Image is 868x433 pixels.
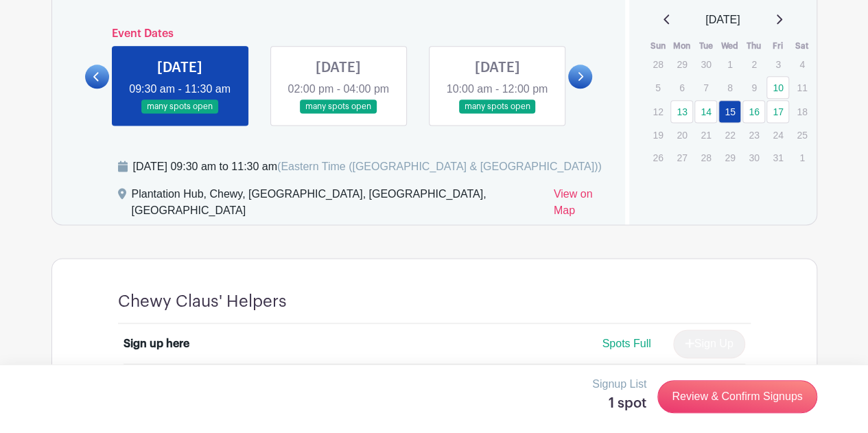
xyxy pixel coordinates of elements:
a: 13 [670,100,693,123]
p: 12 [646,101,669,122]
p: 1 [718,54,741,75]
span: Spots Full [602,338,650,349]
h6: Event Dates [109,27,569,40]
p: Signup List [592,376,646,393]
p: 8 [718,77,741,98]
p: 19 [646,124,669,145]
p: 28 [646,54,669,75]
p: 30 [742,147,765,168]
a: View on Map [554,186,609,224]
a: 15 [718,100,741,123]
p: 29 [670,54,693,75]
th: Sat [790,39,814,53]
span: (Eastern Time ([GEOGRAPHIC_DATA] & [GEOGRAPHIC_DATA])) [277,161,602,172]
th: Mon [670,39,694,53]
th: Wed [718,39,742,53]
p: 18 [790,101,813,122]
p: 30 [694,54,717,75]
p: 25 [790,124,813,145]
span: [DATE] [705,12,740,28]
p: 20 [670,124,693,145]
p: 22 [718,124,741,145]
a: Review & Confirm Signups [657,380,817,413]
p: 27 [670,147,693,168]
p: 28 [694,147,717,168]
p: 26 [646,147,669,168]
p: 23 [742,124,765,145]
p: 2 [742,54,765,75]
a: 17 [766,100,789,123]
div: Sign up here [124,336,189,352]
p: 11 [790,77,813,98]
p: 3 [766,54,789,75]
p: 1 [790,147,813,168]
p: 31 [766,147,789,168]
p: 5 [646,77,669,98]
div: [DATE] 09:30 am to 11:30 am [133,159,602,175]
a: 16 [742,100,765,123]
h5: 1 spot [592,395,646,412]
p: 21 [694,124,717,145]
th: Thu [742,39,766,53]
a: 10 [766,76,789,99]
p: 9 [742,77,765,98]
p: 4 [790,54,813,75]
p: 6 [670,77,693,98]
th: Sun [646,39,670,53]
th: Fri [766,39,790,53]
div: Plantation Hub, Chewy, [GEOGRAPHIC_DATA], [GEOGRAPHIC_DATA], [GEOGRAPHIC_DATA] [132,186,543,224]
p: 29 [718,147,741,168]
p: 7 [694,77,717,98]
th: Tue [694,39,718,53]
h4: Chewy Claus' Helpers [118,292,287,312]
a: 14 [694,100,717,123]
p: 24 [766,124,789,145]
